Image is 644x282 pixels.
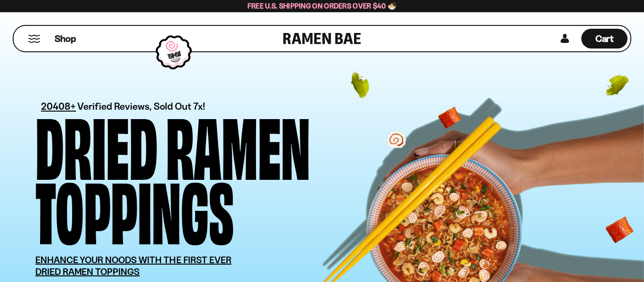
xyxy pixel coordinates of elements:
[35,254,231,277] u: ENHANCE YOUR NOODS WITH THE FIRST EVER DRIED RAMEN TOPPINGS
[28,35,41,43] button: Mobile Menu Trigger
[595,33,614,44] span: Cart
[35,176,234,240] div: Toppings
[35,111,157,176] div: Dried
[248,1,397,10] span: Free U.S. Shipping on Orders over $40 🍜
[55,32,76,45] span: Shop
[581,26,627,51] div: Cart
[55,29,76,48] a: Shop
[166,111,310,176] div: Ramen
